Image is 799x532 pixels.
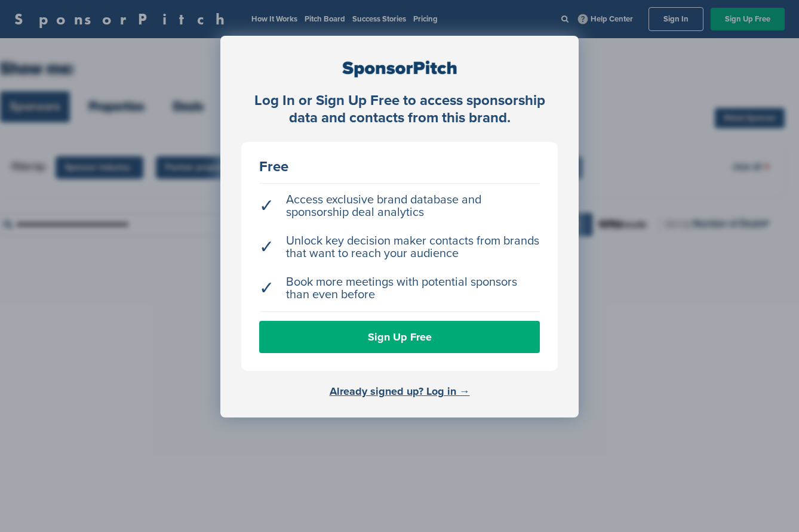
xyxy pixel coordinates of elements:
div: Log In or Sign Up Free to access sponsorship data and contacts from this brand. [241,92,558,127]
a: Sign Up Free [259,321,540,353]
a: Already signed up? Log in → [330,385,470,398]
span: ✓ [259,241,274,253]
span: ✓ [259,200,274,212]
li: Access exclusive brand database and sponsorship deal analytics [259,188,540,225]
span: ✓ [259,282,274,295]
li: Book more meetings with potential sponsors than even before [259,270,540,307]
div: Free [259,160,540,174]
li: Unlock key decision maker contacts from brands that want to reach your audience [259,229,540,266]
